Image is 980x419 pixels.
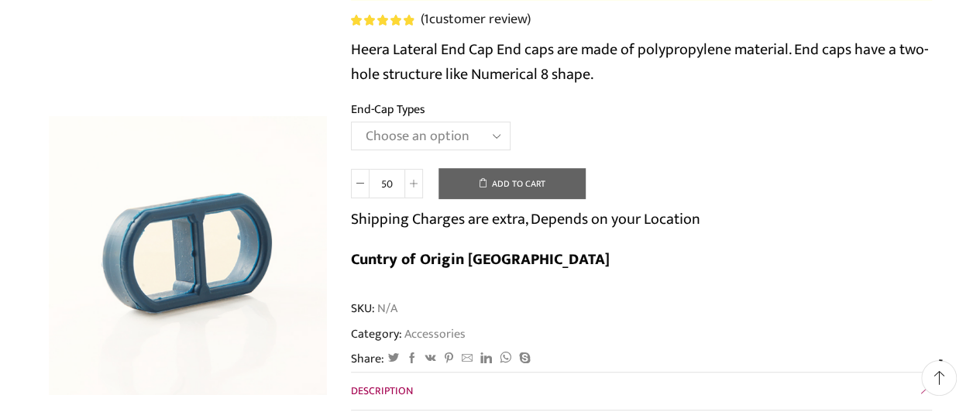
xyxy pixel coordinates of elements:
[351,15,414,26] div: Rated 5.00 out of 5
[351,350,384,368] span: Share:
[351,207,700,232] p: Shipping Charges are extra, Depends on your Location
[351,382,413,400] span: Description
[351,300,932,318] span: SKU:
[351,373,932,410] a: Description
[402,324,466,344] a: Accessories
[351,15,417,26] span: 1
[351,15,414,26] span: Rated out of 5 based on customer rating
[424,8,429,31] span: 1
[370,169,404,198] input: Product quantity
[351,325,466,343] span: Category:
[375,300,397,318] span: N/A
[438,168,586,199] button: Add to cart
[421,10,531,30] a: (1customer review)
[351,37,932,87] p: Heera Lateral End Cap End caps are made of polypropylene material. End caps have a two-hole struc...
[351,246,610,273] b: Cuntry of Origin [GEOGRAPHIC_DATA]
[351,101,425,118] label: End-Cap Types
